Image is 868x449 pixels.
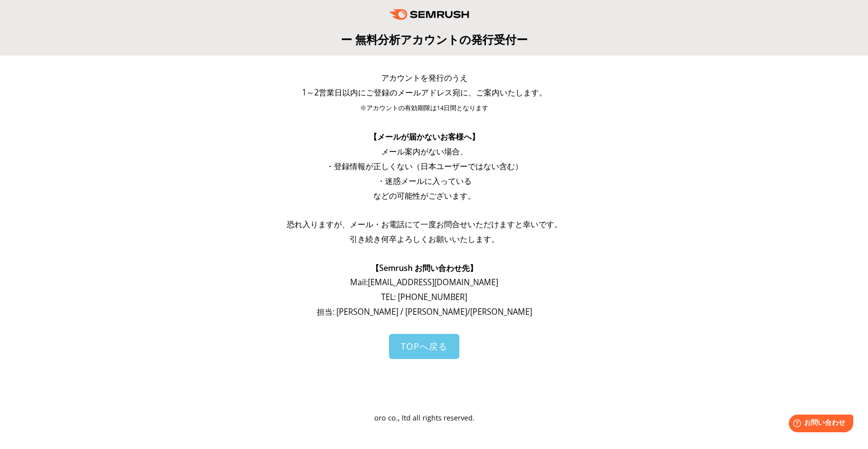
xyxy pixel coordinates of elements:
span: などの可能性がございます。 [373,190,476,201]
span: oro co., ltd all rights reserved. [374,413,475,422]
span: TOPへ戻る [401,340,448,352]
iframe: Help widget launcher [780,411,857,438]
a: TOPへ戻る [389,334,459,359]
span: 担当: [PERSON_NAME] / [PERSON_NAME]/[PERSON_NAME] [317,306,532,317]
span: ※アカウントの有効期限は14日間となります [360,104,488,112]
span: TEL: [PHONE_NUMBER] [381,292,467,302]
span: 【メールが届かないお客様へ】 [369,131,479,142]
span: ・登録情報が正しくない（日本ユーザーではない含む） [326,161,523,172]
span: 恐れ入りますが、メール・お電話にて一度お問合せいただけますと幸いです。 [287,219,562,230]
span: 【Semrush お問い合わせ先】 [371,263,478,273]
span: Mail: [EMAIL_ADDRESS][DOMAIN_NAME] [350,277,498,288]
span: アカウントを発行のうえ [381,72,468,83]
span: 1～2営業日以内にご登録のメールアドレス宛に、ご案内いたします。 [302,87,547,98]
span: ・迷惑メールに入っている [377,176,472,186]
span: ー 無料分析アカウントの発行受付ー [341,31,528,47]
span: メール案内がない場合、 [381,146,468,157]
span: 引き続き何卒よろしくお願いいたします。 [350,234,499,244]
